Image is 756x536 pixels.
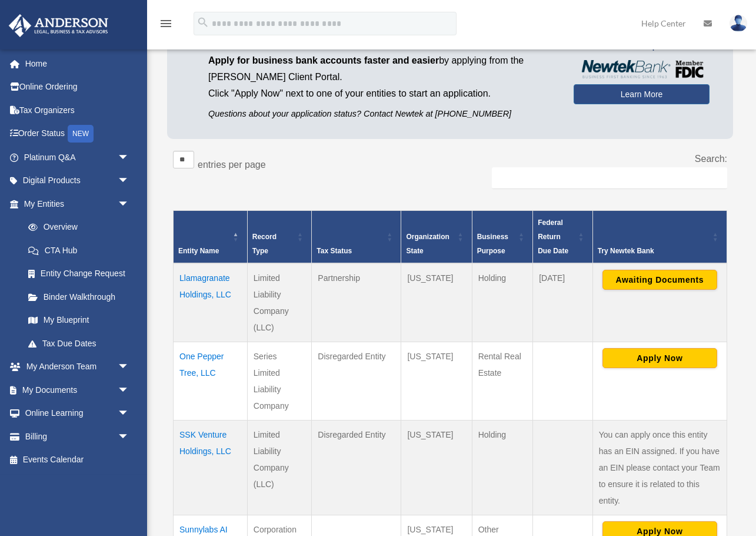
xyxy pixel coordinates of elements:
[477,233,508,255] span: Business Purpose
[317,247,352,255] span: Tax Status
[602,348,717,368] button: Apply Now
[312,421,401,515] td: Disregarded Entity
[174,421,248,515] td: SSK Venture Holdings, LLC
[16,262,141,286] a: Entity Change Request
[252,233,277,255] span: Record Type
[8,402,147,425] a: Online Learningarrow_drop_down
[159,21,173,31] a: menu
[401,342,472,421] td: [US_STATE]
[592,211,727,264] th: Try Newtek Bank : Activate to sort
[312,263,401,342] td: Partnership
[178,247,219,255] span: Entity Name
[208,55,439,65] span: Apply for business bank accounts faster and easier
[247,211,312,264] th: Record Type: Activate to sort
[401,211,472,264] th: Organization State: Activate to sort
[8,192,141,216] a: My Entitiesarrow_drop_down
[538,219,568,255] span: Federal Return Due Date
[8,52,147,75] a: Home
[16,239,141,262] a: CTA Hub
[8,425,147,448] a: Billingarrow_drop_down
[695,154,727,164] label: Search:
[174,342,248,421] td: One Pepper Tree, LLC
[118,355,141,379] span: arrow_drop_down
[247,421,312,515] td: Limited Liability Company (LLC)
[208,85,556,102] p: Click "Apply Now" next to one of your entities to start an application.
[118,145,141,170] span: arrow_drop_down
[406,233,449,255] span: Organization State
[602,270,717,290] button: Awaiting Documents
[8,122,147,146] a: Order StatusNEW
[16,285,141,309] a: Binder Walkthrough
[472,421,533,515] td: Holding
[598,244,709,258] div: Try Newtek Bank
[592,421,727,515] td: You can apply once this entity has an EIN assigned. If you have an EIN please contact your Team t...
[118,169,141,193] span: arrow_drop_down
[174,263,248,342] td: Llamagranate Holdings, LLC
[472,263,533,342] td: Holding
[8,169,147,193] a: Digital Productsarrow_drop_down
[197,16,209,29] i: search
[208,52,556,85] p: by applying from the [PERSON_NAME] Client Portal.
[16,332,141,355] a: Tax Due Dates
[68,125,94,143] div: NEW
[472,342,533,421] td: Rental Real Estate
[16,216,135,239] a: Overview
[208,107,556,121] p: Questions about your application status? Contact Newtek at [PHONE_NUMBER]
[730,15,747,32] img: User Pic
[472,211,533,264] th: Business Purpose: Activate to sort
[8,145,147,169] a: Platinum Q&Aarrow_drop_down
[8,98,147,122] a: Tax Organizers
[8,378,147,402] a: My Documentsarrow_drop_down
[118,378,141,402] span: arrow_drop_down
[198,160,266,170] label: entries per page
[401,421,472,515] td: [US_STATE]
[8,448,147,472] a: Events Calendar
[118,192,141,216] span: arrow_drop_down
[16,309,141,332] a: My Blueprint
[312,342,401,421] td: Disregarded Entity
[8,355,147,379] a: My Anderson Teamarrow_drop_down
[159,16,173,31] i: menu
[247,342,312,421] td: Series Limited Liability Company
[580,60,704,78] img: NewtekBankLogoSM.png
[312,211,401,264] th: Tax Status: Activate to sort
[574,84,710,104] a: Learn More
[5,14,112,37] img: Anderson Advisors Platinum Portal
[533,263,593,342] td: [DATE]
[174,211,248,264] th: Entity Name: Activate to invert sorting
[247,263,312,342] td: Limited Liability Company (LLC)
[8,75,147,99] a: Online Ordering
[401,263,472,342] td: [US_STATE]
[118,402,141,426] span: arrow_drop_down
[533,211,593,264] th: Federal Return Due Date: Activate to sort
[118,425,141,449] span: arrow_drop_down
